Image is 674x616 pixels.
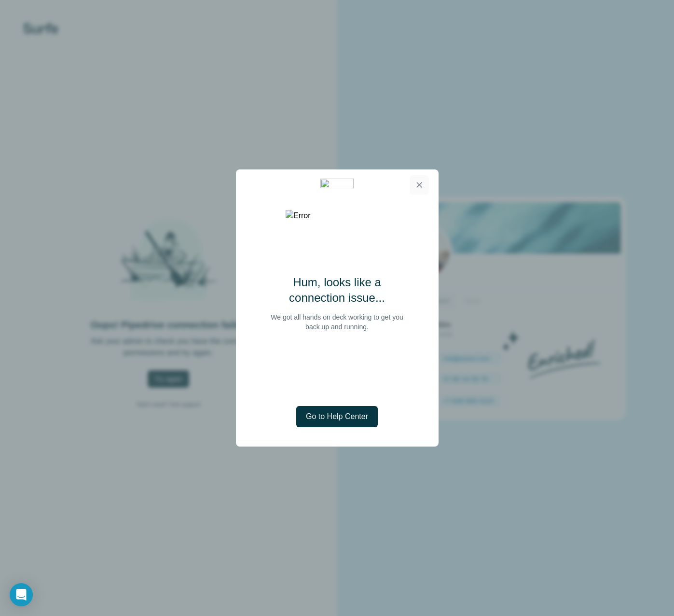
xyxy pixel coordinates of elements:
[267,275,408,306] h2: Hum, looks like a connection issue...
[267,312,408,332] p: We got all hands on deck working to get you back up and running.
[296,406,378,427] button: Go to Help Center
[10,583,33,606] div: Open Intercom Messenger
[320,179,354,192] img: cabc3310-860e-45aa-9968-3785d80e64c9
[306,411,368,422] span: Go to Help Center
[286,210,388,222] img: Error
